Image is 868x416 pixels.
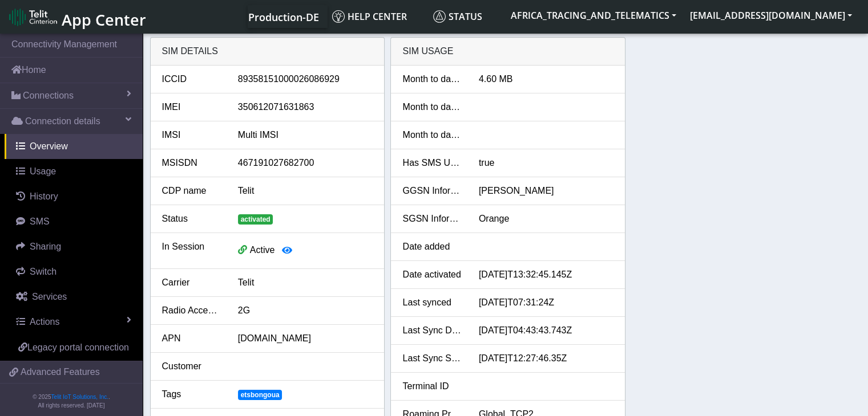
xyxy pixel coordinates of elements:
[154,128,229,142] div: IMSI
[5,234,143,259] a: Sharing
[394,72,470,86] div: Month to date data
[30,191,58,201] span: History
[470,352,623,365] div: [DATE]T12:27:46.35Z
[394,324,470,337] div: Last Sync Data Usage
[470,324,623,337] div: [DATE]T04:43:43.743Z
[229,72,382,86] div: 89358151000026086929
[9,8,57,26] img: logo-telit-cinterion-gw-new.png
[154,184,229,198] div: CDP name
[30,166,56,176] span: Usage
[433,10,446,23] img: status.svg
[332,10,345,23] img: knowledge.svg
[429,5,504,28] a: Status
[332,10,407,23] span: Help center
[394,156,470,170] div: Has SMS Usage
[394,352,470,365] div: Last Sync SMS Usage
[229,332,382,345] div: [DOMAIN_NAME]
[154,156,229,170] div: MSISDN
[238,390,282,400] span: etsbongoua
[683,5,859,26] button: [EMAIL_ADDRESS][DOMAIN_NAME]
[250,245,275,255] span: Active
[27,342,129,352] span: Legacy portal connection
[5,159,143,184] a: Usage
[154,100,229,114] div: IMEI
[5,309,143,335] a: Actions
[5,134,143,159] a: Overview
[23,89,74,103] span: Connections
[248,10,319,24] span: Production-DE
[62,9,146,30] span: App Center
[394,268,470,282] div: Date activated
[229,304,382,317] div: 2G
[5,209,143,234] a: SMS
[30,317,59,327] span: Actions
[154,212,229,226] div: Status
[248,5,318,28] a: Your current platform instance
[229,184,382,198] div: Telit
[470,296,623,309] div: [DATE]T07:31:24Z
[5,259,143,284] a: Switch
[394,240,470,254] div: Date added
[394,184,470,198] div: GGSN Information
[51,394,108,400] a: Telit IoT Solutions, Inc.
[30,141,68,151] span: Overview
[229,100,382,114] div: 350612071631863
[274,240,300,262] button: View session details
[30,242,61,251] span: Sharing
[154,332,229,345] div: APN
[391,38,625,66] div: SIM Usage
[394,128,470,142] div: Month to date voice
[470,156,623,170] div: true
[229,128,382,142] div: Multi IMSI
[394,212,470,226] div: SGSN Information
[154,240,229,262] div: In Session
[25,115,100,128] span: Connection details
[470,212,623,226] div: Orange
[30,217,50,226] span: SMS
[21,365,100,379] span: Advanced Features
[470,72,623,86] div: 4.60 MB
[394,100,470,114] div: Month to date SMS
[9,5,144,29] a: App Center
[238,214,273,225] span: activated
[328,5,429,28] a: Help center
[504,5,683,26] button: AFRICA_TRACING_AND_TELEMATICS
[433,10,482,23] span: Status
[5,184,143,209] a: History
[229,276,382,289] div: Telit
[154,360,229,373] div: Customer
[154,72,229,86] div: ICCID
[470,184,623,198] div: [PERSON_NAME]
[394,380,470,393] div: Terminal ID
[394,296,470,309] div: Last synced
[154,276,229,289] div: Carrier
[154,388,229,401] div: Tags
[470,268,623,282] div: [DATE]T13:32:45.145Z
[30,267,56,276] span: Switch
[151,38,385,66] div: SIM details
[32,292,67,301] span: Services
[5,284,143,309] a: Services
[154,304,229,317] div: Radio Access Tech
[229,156,382,170] div: 467191027682700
